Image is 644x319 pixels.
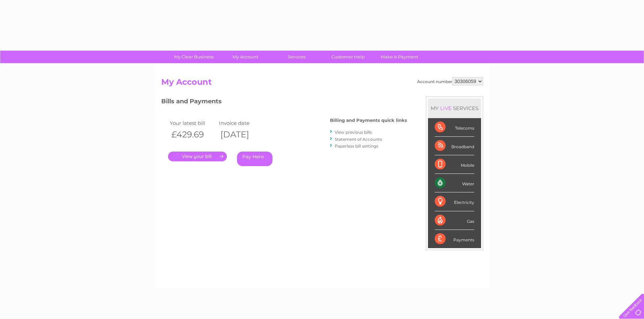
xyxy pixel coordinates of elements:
td: Your latest bill [168,118,217,128]
div: Account number [417,77,483,85]
a: Services [269,51,325,63]
div: Broadband [435,137,474,155]
a: Customer Help [320,51,376,63]
a: Paperless bill settings [335,143,378,149]
div: Electricity [435,192,474,211]
a: Make A Payment [372,51,427,63]
th: [DATE] [217,128,266,141]
a: My Account [217,51,273,63]
a: My Clear Business [166,51,222,63]
td: Invoice date [217,118,266,128]
h2: My Account [161,77,483,90]
div: Gas [435,211,474,230]
a: Statement of Accounts [335,137,382,142]
div: Telecoms [435,118,474,137]
div: MY SERVICES [428,99,481,118]
a: Pay Here [237,152,272,166]
h3: Bills and Payments [161,97,407,108]
a: View previous bills [335,130,372,135]
div: Payments [435,230,474,248]
a: . [168,152,227,161]
div: Mobile [435,155,474,174]
h4: Billing and Payments quick links [330,118,407,123]
div: LIVE [439,105,453,111]
th: £429.69 [168,128,217,141]
div: Water [435,174,474,192]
